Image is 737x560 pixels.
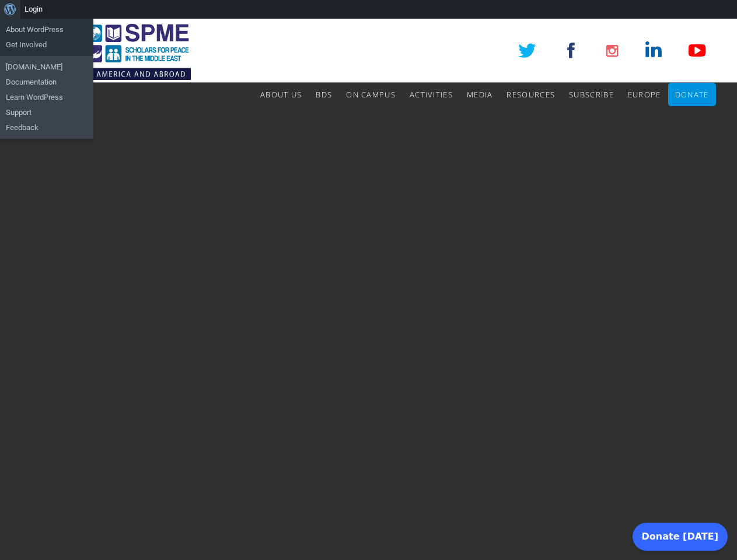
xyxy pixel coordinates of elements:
[467,83,493,106] a: Media
[346,83,396,106] a: On Campus
[569,89,614,100] span: Subscribe
[569,83,614,106] a: Subscribe
[316,83,332,106] a: BDS
[22,19,191,83] img: SPME
[675,83,709,106] a: Donate
[260,89,302,100] span: About Us
[410,83,453,106] a: Activities
[675,89,709,100] span: Donate
[410,89,453,100] span: Activities
[628,83,661,106] a: Europe
[628,89,661,100] span: Europe
[507,89,555,100] span: Resources
[507,83,555,106] a: Resources
[346,89,396,100] span: On Campus
[316,89,332,100] span: BDS
[260,83,302,106] a: About Us
[467,89,493,100] span: Media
